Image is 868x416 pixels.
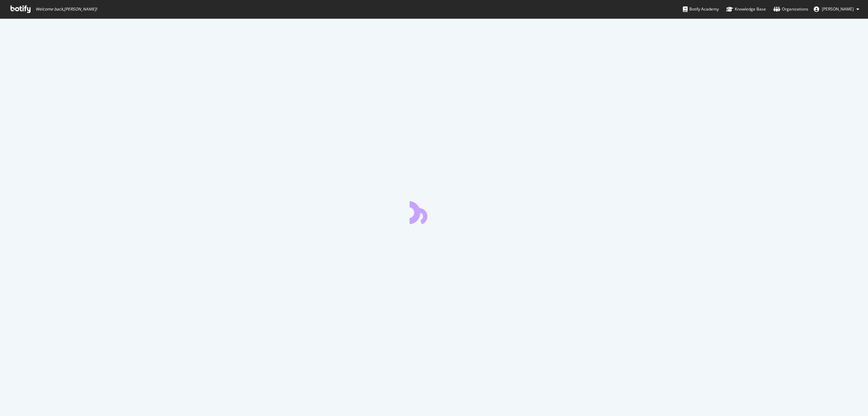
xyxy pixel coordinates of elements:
[822,6,854,12] span: Paul Herzog
[410,200,458,224] div: animation
[808,4,865,15] button: [PERSON_NAME]
[726,6,766,13] div: Knowledge Base
[683,6,719,13] div: Botify Academy
[36,6,97,12] span: Welcome back, [PERSON_NAME] !
[773,6,808,13] div: Organizations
